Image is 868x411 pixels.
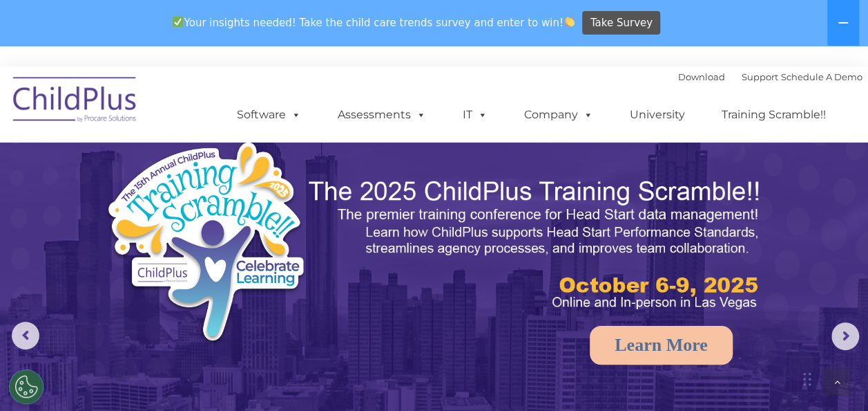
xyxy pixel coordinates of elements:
iframe: Chat Widget [642,262,868,411]
a: Software [223,101,315,129]
span: Take Survey [590,11,653,35]
a: Company [510,101,607,129]
img: ✅ [173,17,183,27]
button: Cookies Settings [9,369,44,404]
span: Phone number [192,148,251,158]
a: Support [742,71,778,82]
a: Training Scramble!! [708,101,840,129]
a: Assessments [324,101,440,129]
div: Drag [803,358,811,400]
span: Last name [192,91,234,102]
a: Learn More [590,326,733,365]
img: 👏 [564,17,575,27]
font: | [678,71,862,82]
span: Your insights needed! Take the child care trends survey and enter to win! [167,9,581,36]
a: Download [678,71,725,82]
a: Schedule A Demo [781,71,862,82]
img: ChildPlus by Procare Solutions [6,67,144,136]
a: IT [449,101,501,129]
a: University [616,101,699,129]
a: Take Survey [582,11,660,35]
